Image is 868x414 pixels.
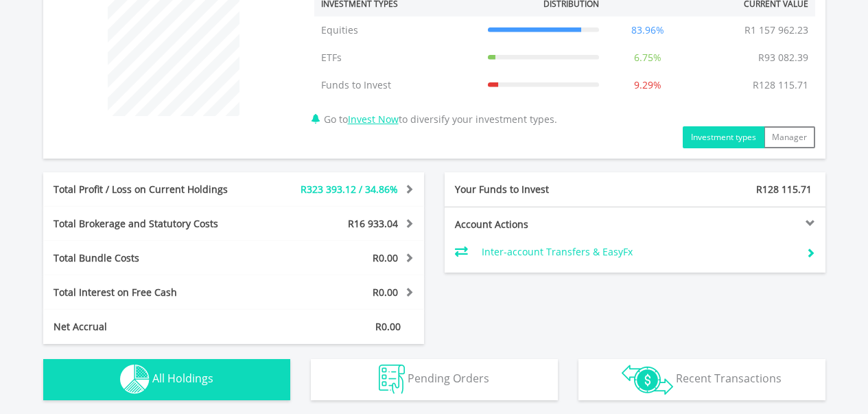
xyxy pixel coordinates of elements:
td: Funds to Invest [314,71,481,99]
div: Total Interest on Free Cash [43,286,266,299]
span: R0.00 [373,286,398,299]
td: 83.96% [606,16,690,44]
td: Equities [314,16,481,44]
button: Manager [764,126,815,148]
span: R0.00 [373,251,398,264]
td: 6.75% [606,44,690,71]
td: R1 157 962.23 [738,16,815,44]
button: Investment types [683,126,764,148]
button: Recent Transactions [578,359,825,400]
span: Pending Orders [408,371,489,386]
td: Inter-account Transfers & EasyFx [482,242,795,262]
td: R128 115.71 [746,71,815,99]
div: Account Actions [445,218,635,231]
button: All Holdings [43,359,290,400]
div: Net Accrual [43,320,266,334]
div: Total Brokerage and Statutory Costs [43,217,266,231]
span: R0.00 [375,320,401,333]
div: Your Funds to Invest [445,183,635,196]
span: R16 933.04 [348,217,398,230]
td: ETFs [314,44,481,71]
span: R323 393.12 / 34.86% [301,183,398,196]
a: Invest Now [348,113,399,126]
div: Total Profit / Loss on Current Holdings [43,183,266,196]
img: pending_instructions-wht.png [379,365,405,394]
td: 9.29% [606,71,690,99]
span: R128 115.71 [756,183,812,196]
span: All Holdings [152,371,213,386]
div: Total Bundle Costs [43,251,266,265]
img: holdings-wht.png [120,365,150,394]
td: R93 082.39 [751,44,815,71]
button: Pending Orders [311,359,558,400]
span: Recent Transactions [676,371,782,386]
img: transactions-zar-wht.png [622,365,673,395]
